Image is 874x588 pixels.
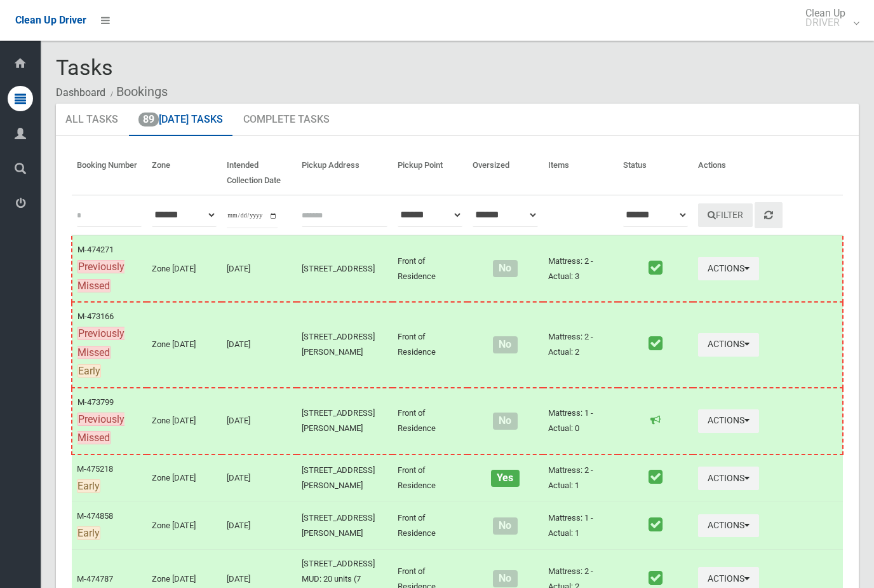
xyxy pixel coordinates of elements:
th: Pickup Point [393,151,467,195]
span: No [493,413,518,430]
td: [DATE] [222,302,297,388]
td: Zone [DATE] [147,502,222,550]
td: [DATE] [222,388,297,455]
td: Front of Residence [393,302,467,388]
span: Previously Missed [77,260,124,292]
td: Front of Residence [393,502,467,550]
h4: Normal sized [473,416,537,427]
span: No [493,336,518,353]
h4: Normal sized [473,521,537,531]
td: [STREET_ADDRESS][PERSON_NAME] [297,502,393,550]
td: Front of Residence [393,235,467,302]
td: Mattress: 2 - Actual: 2 [543,302,618,388]
th: Booking Number [72,151,147,195]
button: Actions [698,514,759,538]
span: Early [77,526,100,540]
i: Booking marked as collected. [649,570,662,586]
h4: Normal sized [473,263,537,274]
i: Booking marked as collected. [649,335,662,352]
h4: Normal sized [473,339,537,350]
td: Mattress: 1 - Actual: 1 [543,502,618,550]
td: [DATE] [222,235,297,302]
th: Status [618,151,693,195]
span: Previously Missed [77,413,124,445]
span: Clean Up [799,8,858,27]
span: Early [77,479,100,493]
i: Booking marked as collected. [649,259,662,276]
td: [STREET_ADDRESS][PERSON_NAME] [297,302,393,388]
td: Zone [DATE] [147,235,222,302]
th: Pickup Address [297,151,393,195]
small: DRIVER [805,18,845,27]
h4: Oversized [473,473,537,484]
span: Early [77,364,101,378]
span: 89 [138,113,159,126]
a: All Tasks [56,104,128,137]
a: Clean Up Driver [15,11,86,30]
th: Actions [693,151,843,195]
span: Clean Up Driver [15,14,86,26]
td: Front of Residence [393,388,467,455]
span: Yes [491,470,520,487]
td: M-475218 [72,455,147,502]
a: Dashboard [56,86,105,99]
a: Complete Tasks [234,104,339,137]
i: Booking marked as collected. [649,516,662,533]
td: M-474271 [72,235,147,302]
td: Mattress: 2 - Actual: 1 [543,455,618,502]
a: 89[DATE] Tasks [129,104,232,137]
td: Zone [DATE] [147,302,222,388]
th: Zone [147,151,222,195]
td: Zone [DATE] [147,455,222,502]
li: Bookings [107,80,168,104]
th: Intended Collection Date [222,151,297,195]
td: M-474858 [72,502,147,550]
th: Oversized [467,151,542,195]
td: [STREET_ADDRESS][PERSON_NAME] [297,388,393,455]
td: [DATE] [222,455,297,502]
i: Booking marked as collected. [649,468,662,485]
span: No [493,517,518,535]
button: Actions [698,467,759,490]
td: [DATE] [222,502,297,550]
td: M-473799 [72,388,147,455]
button: Actions [698,257,759,280]
span: Previously Missed [77,327,124,359]
th: Items [543,151,618,195]
td: Mattress: 2 - Actual: 3 [543,235,618,302]
h4: Normal sized [473,574,537,585]
button: Filter [698,203,753,227]
td: Mattress: 1 - Actual: 0 [543,388,618,455]
span: No [493,260,518,277]
span: No [493,570,518,587]
td: Zone [DATE] [147,388,222,455]
td: [STREET_ADDRESS][PERSON_NAME] [297,455,393,502]
span: Tasks [56,55,113,80]
button: Actions [698,333,759,357]
button: Actions [698,409,759,433]
td: Front of Residence [393,455,467,502]
td: [STREET_ADDRESS] [297,235,393,302]
td: M-473166 [72,302,147,388]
